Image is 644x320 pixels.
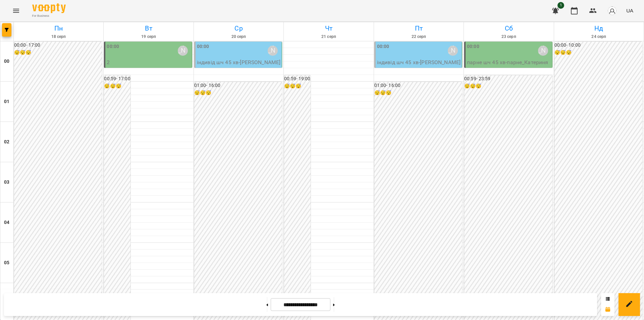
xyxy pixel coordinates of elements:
div: Олійник Валентин [268,46,278,56]
h6: 01:00 - 16:00 [194,82,282,89]
h6: 18 серп [15,34,102,40]
h6: 05 [4,259,9,267]
h6: Чт [285,23,372,34]
div: Олійник Валентин [178,46,188,56]
h6: 23 серп [465,34,552,40]
div: Олійник Валентин [448,46,458,56]
h6: 22 серп [375,34,463,40]
h6: 😴😴😴 [104,83,130,90]
h6: 😴😴😴 [284,83,310,90]
h6: 21 серп [285,34,372,40]
h6: 😴😴😴 [374,89,462,97]
label: 00:00 [197,43,209,50]
h6: Пт [375,23,463,34]
button: UA [624,4,636,17]
h6: 01:00 - 16:00 [374,82,462,89]
h6: Нд [555,23,643,34]
h6: 20 серп [195,34,282,40]
p: індивід шч 45 хв - [PERSON_NAME] [197,58,280,66]
p: індивід шч 45 хв - [PERSON_NAME] [377,58,461,66]
h6: 01 [4,98,9,105]
h6: 19 серп [105,34,192,40]
button: Menu [8,3,24,19]
span: For Business [32,14,66,18]
h6: 00:00 - 10:00 [554,42,642,49]
h6: 😴😴😴 [194,89,282,97]
h6: 03 [4,179,9,186]
span: UA [626,7,633,14]
h6: 😴😴😴 [554,49,642,56]
div: Олійник Валентин [538,46,548,56]
h6: 02 [4,138,9,146]
label: 00:00 [467,43,479,50]
p: парне шч 45 хв - парне_Катериняк [467,58,550,74]
h6: Ср [195,23,282,34]
h6: 24 серп [555,34,643,40]
h6: Вт [105,23,192,34]
h6: 04 [4,219,9,226]
h6: 😴😴😴 [14,49,102,56]
h6: Пн [15,23,102,34]
h6: 00:59 - 19:00 [284,75,310,83]
p: парне шч 45 хв (парне_Катериняк) [107,66,190,82]
h6: 00 [4,58,9,65]
span: 1 [557,2,564,9]
label: 00:00 [107,43,119,50]
h6: 😴😴😴 [464,83,552,90]
p: 2 [107,58,190,66]
label: 00:00 [377,43,389,50]
h6: Сб [465,23,552,34]
h6: 00:59 - 23:59 [464,75,552,83]
h6: 00:00 - 17:00 [14,42,102,49]
h6: 00:59 - 17:00 [104,75,130,83]
img: Voopty Logo [32,3,66,13]
img: avatar_s.png [607,6,617,15]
